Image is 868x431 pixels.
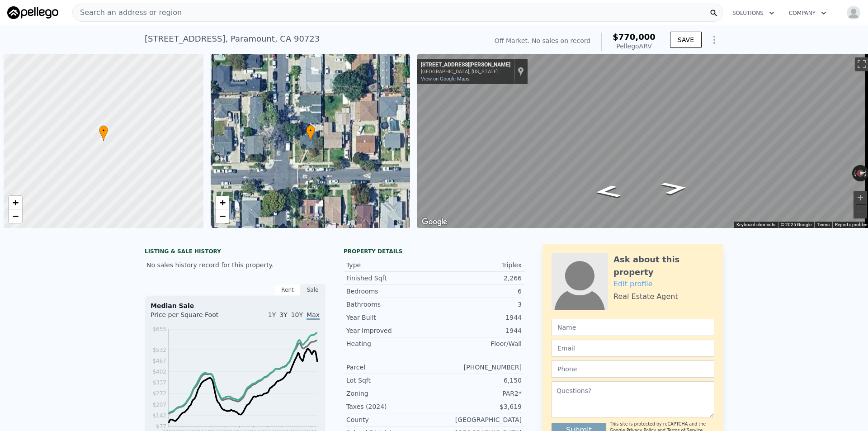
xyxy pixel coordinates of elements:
a: Edit profile [613,279,653,288]
div: Pellego ARV [613,42,656,51]
input: Email [552,340,714,357]
button: Show Options [705,31,723,49]
button: SAVE [670,32,702,48]
a: Show location on map [518,66,524,76]
div: Type [346,260,434,270]
div: • [306,125,315,141]
div: 2,266 [434,274,522,283]
div: • [99,125,108,141]
span: Search an address or region [73,7,182,18]
div: Floor/Wall [434,339,522,348]
div: Property details [344,248,524,255]
div: 3 [434,300,522,309]
tspan: $337 [152,379,166,386]
a: Zoom out [216,209,229,223]
div: Bedrooms [346,287,434,296]
div: [PHONE_NUMBER] [434,363,522,372]
div: Finished Sqft [346,274,434,283]
button: Company [782,5,834,21]
img: Pellego [7,6,58,19]
div: [STREET_ADDRESS] , Paramount , CA 90723 [145,33,320,45]
span: + [13,197,19,208]
span: • [306,127,315,135]
button: Zoom in [854,191,867,204]
input: Name [552,319,714,336]
span: + [219,197,225,208]
button: Solutions [725,5,782,21]
input: Phone [552,360,714,378]
div: Taxes (2024) [346,402,434,411]
span: 1Y [268,311,276,318]
div: County [346,415,434,424]
div: 6,150 [434,376,522,385]
a: Open this area in Google Maps (opens a new window) [420,216,449,228]
tspan: $532 [152,347,166,353]
div: 1944 [434,313,522,322]
div: Zoning [346,389,434,398]
tspan: $207 [152,402,166,408]
tspan: $272 [152,390,166,397]
div: Lot Sqft [346,376,434,385]
button: Keyboard shortcuts [736,222,775,228]
img: avatar [846,5,861,20]
div: Parcel [346,363,434,372]
a: Zoom in [9,196,22,209]
a: Zoom in [216,196,229,209]
div: [GEOGRAPHIC_DATA] [434,415,522,424]
tspan: $467 [152,358,166,364]
button: Rotate counterclockwise [852,165,857,181]
a: Terms [817,222,830,227]
span: − [219,210,225,222]
div: 1944 [434,326,522,335]
a: Zoom out [9,209,22,223]
tspan: $655 [152,326,166,332]
div: 6 [434,287,522,296]
div: Real Estate Agent [613,291,678,302]
div: Year Built [346,313,434,322]
div: [STREET_ADDRESS][PERSON_NAME] [421,62,510,69]
tspan: $402 [152,369,166,375]
span: • [99,127,108,135]
div: $3,619 [434,402,522,411]
div: Median Sale [151,301,320,310]
img: Google [420,216,449,228]
div: Ask about this property [613,253,714,279]
div: PAR2* [434,389,522,398]
div: Off Market. No sales on record [495,36,590,45]
path: Go South, San Jose Ave [650,179,699,198]
div: Year Improved [346,326,434,335]
div: [GEOGRAPHIC_DATA], [US_STATE] [421,69,510,75]
span: − [13,210,19,222]
div: Rent [275,284,300,296]
div: No sales history record for this property. [145,257,325,273]
div: LISTING & SALE HISTORY [145,248,325,257]
tspan: $77 [156,423,166,430]
div: Triplex [434,260,522,270]
span: $770,000 [613,32,656,42]
span: 3Y [279,311,287,318]
path: Go North, San Jose Ave [583,182,632,201]
a: View on Google Maps [421,76,470,82]
div: Heating [346,339,434,348]
span: © 2025 Google [781,222,811,227]
span: Max [307,311,320,320]
button: Zoom out [854,205,867,218]
div: Sale [300,284,325,296]
tspan: $142 [152,412,166,419]
div: Bathrooms [346,300,434,309]
span: 10Y [291,311,303,318]
div: Price per Square Foot [151,310,235,325]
